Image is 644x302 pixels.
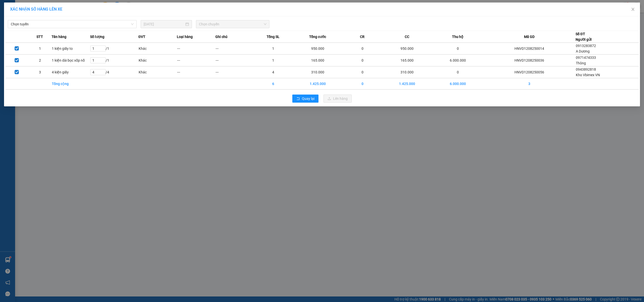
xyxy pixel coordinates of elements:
td: 0 [343,66,382,78]
span: Mã GD [524,34,535,39]
span: XÁC NHẬN SỐ HÀNG LÊN XE [10,7,62,12]
td: Khác [138,66,177,78]
span: 0971474333 [576,56,596,60]
td: 1.425.000 [292,78,343,90]
td: / 1 [90,43,139,55]
td: HNVD1208250056 [483,66,576,78]
td: 3 [483,78,576,90]
span: Chọn tuyến [11,20,134,28]
td: 1 [254,43,292,55]
span: 0913283872 [576,44,596,48]
span: rollback [296,97,300,101]
div: Số ĐT Người gửi [576,31,592,42]
td: 165.000 [292,55,343,66]
td: 1 kiện dài bọc xốp nổ [52,55,90,66]
span: Chọn chuyến [199,20,266,28]
td: 1 [28,43,52,55]
span: Loại hàng [177,34,193,39]
td: Khác [138,43,177,55]
span: 0943892818 [576,67,596,71]
td: 4 [254,66,292,78]
span: CR [360,34,365,39]
span: Thông [576,61,586,65]
span: A Dương [576,49,590,53]
td: 0 [343,78,382,90]
button: rollbackQuay lại [292,95,318,103]
td: Khác [138,55,177,66]
td: 310.000 [292,66,343,78]
button: uploadLên hàng [324,95,352,103]
td: 0 [343,43,382,55]
span: Tổng cước [309,34,326,39]
td: 1 [254,55,292,66]
td: 950.000 [382,43,432,55]
span: STT [36,34,43,39]
span: Ghi chú [215,34,227,39]
td: / 1 [90,55,139,66]
span: close [631,7,635,11]
td: 4 kiện giấy [52,66,90,78]
button: Close [626,3,640,17]
td: HNVD1208250014 [483,43,576,55]
td: 6.000.000 [432,78,483,90]
td: --- [177,66,215,78]
td: --- [215,55,254,66]
td: --- [215,43,254,55]
span: CC [405,34,409,39]
td: 6 [254,78,292,90]
span: Số lượng [90,34,104,39]
input: 13/08/2025 [144,21,184,27]
td: --- [177,43,215,55]
td: 3 [28,66,52,78]
td: 165.000 [382,55,432,66]
td: 2 [28,55,52,66]
span: Kho Vbimex VN [576,73,600,77]
td: 0 [432,43,483,55]
td: Tổng cộng [52,78,90,90]
span: Thu hộ [452,34,463,39]
td: --- [177,55,215,66]
td: 0 [432,66,483,78]
td: --- [215,66,254,78]
td: 310.000 [382,66,432,78]
td: 1 kiện giấy to [52,43,90,55]
span: ĐVT [138,34,145,39]
span: Quay lại [302,96,314,101]
td: 950.000 [292,43,343,55]
span: Tên hàng [52,34,66,39]
td: / 4 [90,66,139,78]
span: Tổng SL [267,34,279,39]
td: 6.000.000 [432,55,483,66]
td: HNVD1208250036 [483,55,576,66]
td: 1.425.000 [382,78,432,90]
td: 0 [343,55,382,66]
